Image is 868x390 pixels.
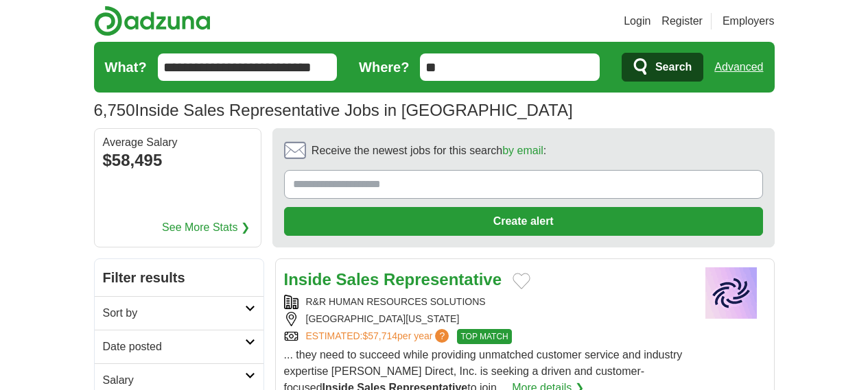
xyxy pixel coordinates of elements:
[284,270,331,289] strong: Inside
[384,270,502,289] strong: Representative
[103,148,253,173] div: $58,495
[697,267,766,319] img: Company logo
[513,273,530,289] button: Add to favorite jobs
[95,259,263,296] h2: Filter results
[362,330,397,341] span: $57,714
[284,295,686,309] div: R&R HUMAN RESOURCES SOLUTIONS
[284,270,502,289] a: Inside Sales Representative
[103,305,245,321] h2: Sort by
[105,57,147,77] label: What?
[95,330,263,363] a: Date posted
[95,296,263,330] a: Sort by
[661,13,703,29] a: Register
[624,13,650,29] a: Login
[622,53,703,82] button: Search
[502,145,543,156] a: by email
[655,53,692,81] span: Search
[723,13,775,29] a: Employers
[312,143,546,159] span: Receive the newest jobs for this search :
[94,98,135,123] span: 6,750
[94,5,211,36] img: Adzuna logo
[359,57,409,77] label: Where?
[103,339,245,355] h2: Date posted
[435,329,449,343] span: ?
[103,372,245,389] h2: Salary
[284,312,686,326] div: [GEOGRAPHIC_DATA][US_STATE]
[94,101,573,119] h1: Inside Sales Representative Jobs in [GEOGRAPHIC_DATA]
[714,53,763,81] a: Advanced
[457,329,511,344] span: TOP MATCH
[284,207,763,236] button: Create alert
[103,137,253,148] div: Average Salary
[162,219,250,236] a: See More Stats ❯
[306,329,452,344] a: ESTIMATED:$57,714per year?
[336,270,379,289] strong: Sales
